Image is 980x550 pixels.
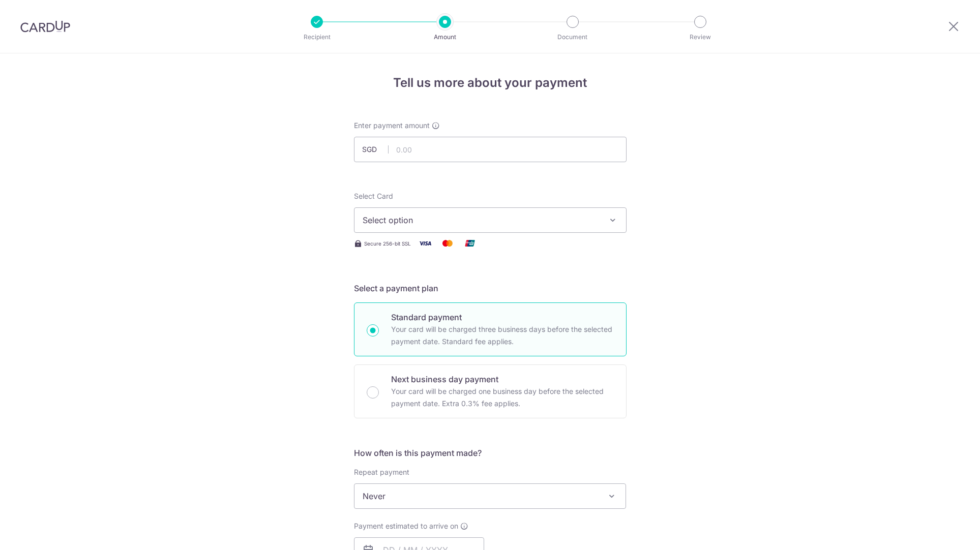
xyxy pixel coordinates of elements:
p: Standard payment [391,311,614,323]
span: Never [354,483,627,509]
img: CardUp [20,20,70,33]
button: Select option [354,207,627,233]
span: translation missing: en.payables.payment_networks.credit_card.summary.labels.select_card [354,192,393,200]
p: Amount [407,32,483,42]
p: Recipient [279,32,354,42]
h5: Select a payment plan [354,282,627,294]
p: Your card will be charged one business day before the selected payment date. Extra 0.3% fee applies. [391,385,614,410]
h4: Tell us more about your payment [354,74,627,92]
p: Review [663,32,738,42]
label: Repeat payment [354,467,409,477]
input: 0.00 [354,137,627,162]
span: SGD [362,144,389,155]
span: Secure 256-bit SSL [364,239,411,248]
img: Visa [415,237,435,250]
span: Select option [363,214,600,226]
span: Payment estimated to arrive on [354,521,458,531]
img: Mastercard [437,237,458,250]
span: Enter payment amount [354,120,430,131]
span: Never [354,484,626,508]
p: Next business day payment [391,373,614,385]
img: Union Pay [460,237,480,250]
p: Your card will be charged three business days before the selected payment date. Standard fee appl... [391,323,614,348]
h5: How often is this payment made? [354,447,627,459]
p: Document [535,32,610,42]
